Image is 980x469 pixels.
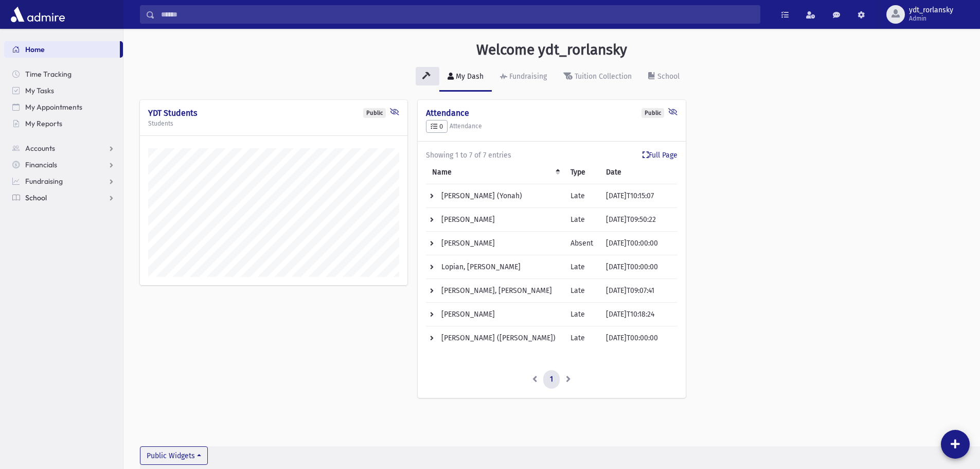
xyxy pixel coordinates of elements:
div: Public [642,108,664,118]
span: Admin [909,14,953,23]
span: School [25,193,47,202]
a: Financials [4,157,123,173]
span: My Reports [25,119,62,128]
td: Late [564,208,600,232]
span: Fundraising [25,177,63,186]
input: Search [155,5,760,24]
span: My Tasks [25,86,54,95]
th: Name [426,161,564,184]
a: Full Page [643,150,678,161]
div: Fundraising [507,72,547,81]
h5: Students [148,120,399,127]
a: My Tasks [4,82,123,99]
td: [PERSON_NAME] (Yonah) [426,184,564,208]
h3: Welcome ydt_rorlansky [476,41,627,59]
span: ydt_rorlansky [909,6,953,14]
div: School [655,72,680,81]
a: Tuition Collection [555,63,640,92]
td: [DATE]T00:00:00 [600,255,678,279]
a: 1 [543,370,560,389]
a: School [640,63,688,92]
span: Financials [25,160,57,169]
a: Fundraising [4,173,123,189]
div: Public [363,108,386,118]
span: 0 [431,123,443,130]
td: [DATE]T00:00:00 [600,232,678,255]
div: Showing 1 to 7 of 7 entries [426,150,677,161]
td: [PERSON_NAME] [426,208,564,232]
td: [PERSON_NAME] [426,303,564,326]
td: Absent [564,232,600,255]
button: Public Widgets [140,446,208,465]
span: My Appointments [25,102,82,112]
td: [DATE]T09:07:41 [600,279,678,303]
td: [DATE]T10:15:07 [600,184,678,208]
span: Time Tracking [25,70,72,79]
h4: Attendance [426,108,677,118]
h4: YDT Students [148,108,399,118]
a: My Reports [4,115,123,132]
td: Lopian, [PERSON_NAME] [426,255,564,279]
a: Home [4,41,120,58]
h5: Attendance [426,120,677,133]
div: My Dash [454,72,484,81]
td: [DATE]T09:50:22 [600,208,678,232]
td: [DATE]T10:18:24 [600,303,678,326]
div: Tuition Collection [573,72,632,81]
a: Accounts [4,140,123,157]
button: 0 [426,120,448,133]
img: AdmirePro [8,4,67,25]
a: My Dash [439,63,492,92]
td: [DATE]T00:00:00 [600,326,678,350]
td: [PERSON_NAME] [426,232,564,255]
a: School [4,189,123,206]
td: [PERSON_NAME], [PERSON_NAME] [426,279,564,303]
th: Type [564,161,600,184]
td: Late [564,255,600,279]
td: Late [564,303,600,326]
td: Late [564,184,600,208]
span: Home [25,45,45,54]
a: Time Tracking [4,66,123,82]
td: Late [564,326,600,350]
a: Fundraising [492,63,555,92]
span: Accounts [25,144,55,153]
td: Late [564,279,600,303]
th: Date [600,161,678,184]
a: My Appointments [4,99,123,115]
td: [PERSON_NAME] ([PERSON_NAME]) [426,326,564,350]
